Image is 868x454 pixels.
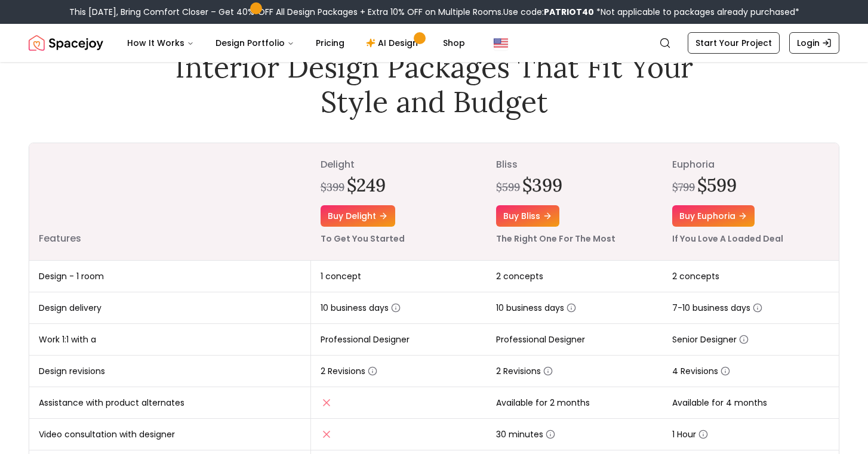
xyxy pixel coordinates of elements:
span: 7-10 business days [672,302,762,314]
span: 2 Revisions [496,365,553,377]
td: Design delivery [29,292,311,324]
small: The Right One For The Most [496,233,615,245]
a: AI Design [356,31,431,55]
a: Login [789,32,839,54]
div: This [DATE], Bring Comfort Closer – Get 40% OFF All Design Packages + Extra 10% OFF on Multiple R... [69,6,799,18]
span: Senior Designer [672,333,749,345]
small: To Get You Started [321,233,405,245]
button: Design Portfolio [206,31,304,55]
h2: $599 [697,174,737,196]
nav: Main [118,31,475,55]
span: 2 concepts [496,270,543,282]
div: $599 [496,179,520,196]
a: Buy bliss [496,205,559,227]
span: 2 Revisions [321,365,377,377]
th: Features [29,143,311,261]
span: 1 Hour [672,428,708,440]
p: bliss [496,157,653,172]
p: delight [321,157,478,172]
td: Available for 2 months [487,387,663,419]
b: PATRIOT40 [544,6,594,18]
nav: Global [29,24,839,62]
h2: $249 [347,174,386,196]
small: If You Love A Loaded Deal [672,233,783,245]
span: 30 minutes [496,428,555,440]
div: $399 [321,179,344,196]
a: Buy delight [321,205,395,227]
span: 4 Revisions [672,365,730,377]
p: euphoria [672,157,829,172]
div: $799 [672,179,695,196]
span: Professional Designer [496,333,585,345]
a: Buy euphoria [672,205,755,227]
td: Design - 1 room [29,261,311,292]
a: Spacejoy [29,31,103,55]
a: Start Your Project [688,32,780,54]
span: Professional Designer [321,333,410,345]
a: Shop [433,31,475,55]
td: Work 1:1 with a [29,324,311,356]
span: Use code: [503,6,594,18]
img: United States [494,36,508,50]
span: 10 business days [496,302,576,314]
span: 1 concept [321,270,361,282]
td: Video consultation with designer [29,419,311,450]
img: Spacejoy Logo [29,31,103,55]
button: How It Works [118,31,204,55]
td: Assistance with product alternates [29,387,311,419]
span: *Not applicable to packages already purchased* [594,6,799,18]
span: 10 business days [321,302,401,314]
span: 2 concepts [672,270,719,282]
h1: Interior Design Packages That Fit Your Style and Budget [167,50,701,119]
h2: $399 [522,174,562,196]
td: Design revisions [29,356,311,387]
td: Available for 4 months [663,387,839,419]
a: Pricing [306,31,354,55]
